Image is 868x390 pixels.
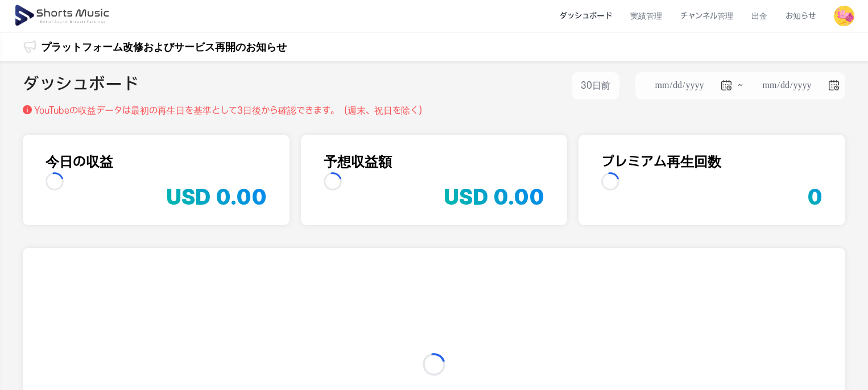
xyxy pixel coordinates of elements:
span: USD 0.00 [166,184,267,210]
a: プラットフォーム改修およびサービス再開のお知らせ [41,39,287,55]
dt: 予想収益額 [324,152,545,172]
a: ダッシュボード [551,1,621,31]
button: 30日前 [572,72,619,99]
a: 出金 [742,1,776,31]
img: 알림 아이콘 [23,40,36,53]
dt: 今日の収益 [46,152,267,172]
dt: プレミアム再生回数 [601,152,822,172]
p: YouTubeの収益データは最初の再生日を基準とし て3日後から確認できます。（週末、祝日を除く） [34,104,427,118]
img: 설명 아이콘 [23,105,32,114]
li: ~ [635,72,845,99]
a: お知らせ [776,1,825,31]
dd: 0 [807,172,822,208]
a: チャンネル管理 [671,1,742,31]
a: 実績管理 [621,1,671,31]
h2: ダッシュボード [23,72,139,99]
img: 사용자 이미지 [834,6,854,26]
span: USD 0.00 [444,184,544,210]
